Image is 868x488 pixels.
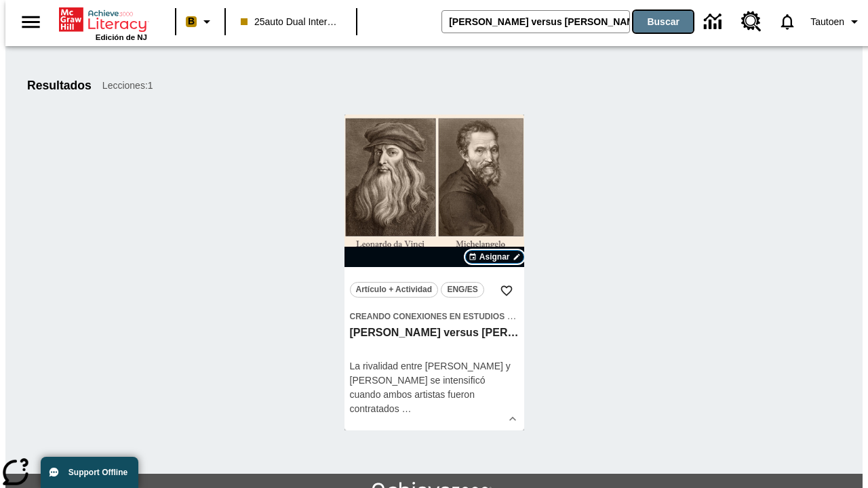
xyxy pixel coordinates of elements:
a: Notificaciones [770,4,805,39]
input: Buscar campo [442,11,629,33]
h1: Resultados [27,79,92,93]
div: La rivalidad entre [PERSON_NAME] y [PERSON_NAME] se intensificó cuando ambos artistas fueron cont... [350,359,519,416]
button: Ver más [502,409,523,429]
span: 25auto Dual International [241,15,341,29]
span: Asignar [479,251,510,263]
button: Boost El color de la clase es melocotón. Cambiar el color de la clase. [180,9,220,34]
button: Buscar [633,11,693,33]
span: Support Offline [68,468,127,477]
button: ENG/ES [441,282,484,298]
span: B [188,13,195,30]
a: Portada [59,6,147,33]
div: lesson details [344,115,524,430]
h3: Miguel Ángel versus Leonardo [350,326,519,340]
a: Centro de recursos, Se abrirá en una pestaña nueva. [733,3,770,40]
button: Añadir a mis Favoritas [494,279,519,303]
span: ENG/ES [447,283,477,297]
div: Portada [59,5,147,41]
button: Abrir el menú lateral [11,2,51,42]
span: Tautoen [810,15,844,29]
span: Lecciones : 1 [102,79,153,93]
a: Centro de información [696,3,733,41]
span: Artículo + Actividad [356,283,433,297]
button: Asignar Elegir fechas [465,250,524,264]
span: Edición de NJ [96,33,147,41]
span: Tema: Creando conexiones en Estudios Sociales/Historia universal II [350,309,519,323]
span: … [402,403,412,414]
button: Perfil/Configuración [805,9,868,34]
button: Support Offline [41,457,138,488]
button: Artículo + Actividad [350,282,439,298]
span: Creando conexiones en Estudios Sociales [350,312,549,321]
